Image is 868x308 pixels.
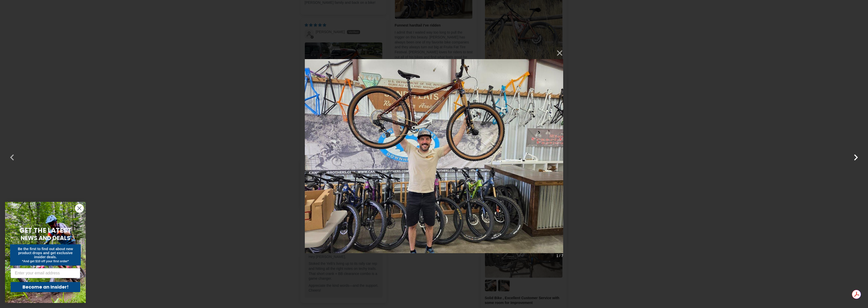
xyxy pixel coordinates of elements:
button: Previous (Left arrow key) [6,148,18,160]
span: Be the first to find out about new product drops and get exclusive insider deals. [18,247,73,259]
button: Become an Insider! [11,282,80,292]
button: Close dialog [75,204,84,213]
span: NEWS AND DEALS [21,234,70,242]
span: GET THE LATEST [19,226,71,235]
button: Next (Right arrow key) [850,148,862,160]
span: *And get $10 off your first order* [22,259,69,263]
button: × [551,47,563,59]
span: 1 / 7 [556,252,563,259]
img: User picture [305,47,563,261]
input: Enter your email address [11,268,80,278]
